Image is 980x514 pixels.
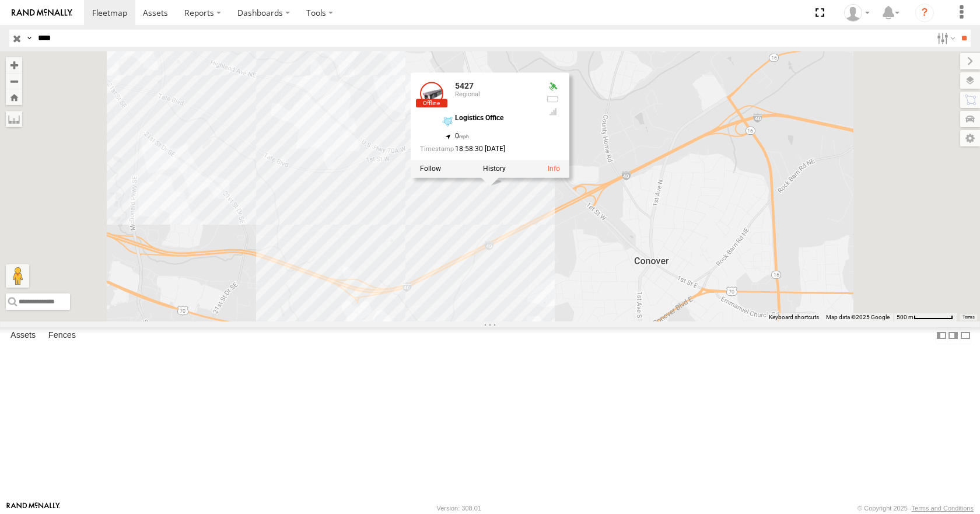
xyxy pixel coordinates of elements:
button: Map Scale: 500 m per 64 pixels [893,313,957,321]
span: 500 m [897,314,914,320]
label: Assets [5,328,41,344]
div: Regional [455,92,537,99]
label: Fences [43,328,82,344]
div: Version: 308.01 [437,505,481,512]
button: Zoom out [6,73,22,89]
a: Visit our Website [6,502,60,514]
div: Last Event GSM Signal Strength [546,107,560,117]
a: Terms (opens in new tab) [963,314,975,319]
div: Logistics Office [455,115,537,123]
div: © Copyright 2025 - [857,505,974,512]
div: Valid GPS Fix [546,82,560,92]
label: Measure [6,111,22,127]
div: No battery health information received from this device. [546,95,560,104]
a: 5427 [455,82,474,91]
button: Zoom Home [6,89,22,105]
label: Dock Summary Table to the Right [947,327,959,344]
a: View Asset Details [420,82,443,106]
label: Dock Summary Table to the Left [936,327,947,344]
span: Map data ©2025 Google [826,314,890,320]
a: View Asset Details [548,165,560,173]
button: Keyboard shortcuts [769,313,819,321]
a: Terms and Conditions [912,505,974,512]
button: Zoom in [6,57,22,73]
img: rand-logo.svg [12,9,72,17]
div: Date/time of location update [420,146,537,153]
label: Realtime tracking of Asset [420,165,441,173]
label: Map Settings [960,130,980,146]
i: ? [915,4,934,22]
div: Todd Sigmon [840,4,874,22]
label: View Asset History [483,165,506,173]
label: Hide Summary Table [960,327,971,344]
label: Search Query [24,30,34,47]
label: Search Filter Options [932,30,957,47]
span: 0 [455,132,470,141]
button: Drag Pegman onto the map to open Street View [6,264,29,288]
